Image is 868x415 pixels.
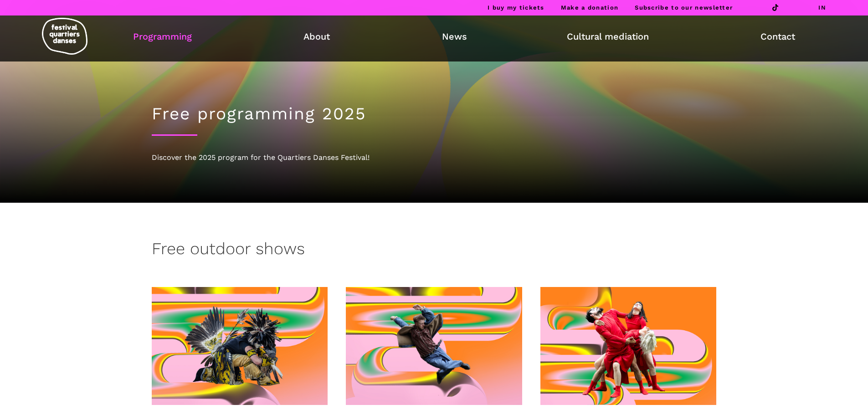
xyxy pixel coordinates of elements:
[760,29,795,44] a: Contact
[561,4,619,11] a: Make a donation
[442,29,467,44] a: News
[42,18,87,55] img: logo-fqd-med
[567,29,661,44] a: Cultural mediation
[635,4,733,11] a: Subscribe to our newsletter
[303,29,342,44] a: About
[133,29,204,44] a: Programming
[303,31,330,42] font: About
[152,239,305,258] font: Free outdoor shows
[152,104,366,123] font: Free programming 2025
[152,153,370,162] font: Discover the 2025 program for the Quartiers Danses Festival!
[442,31,467,42] font: News
[567,31,649,42] font: Cultural mediation
[133,31,192,42] font: Programming
[818,4,826,11] a: IN
[488,4,544,11] a: I buy my tickets
[760,31,795,42] font: Contact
